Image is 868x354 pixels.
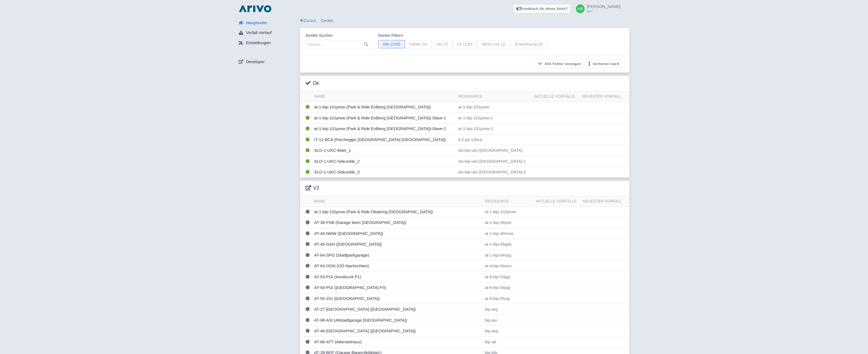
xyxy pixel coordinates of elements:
[483,282,534,293] td: at-6-bip-54pgi
[312,217,483,228] td: AT-36-PSB (Garage beim [GEOGRAPHIC_DATA])
[300,18,316,23] a: Zurück
[456,167,532,178] td: slo-bip-ukc-[GEOGRAPHIC_DATA]-2
[432,40,452,49] span: Ok (7)
[456,113,532,123] td: at-1-bip-101prew-1
[378,33,548,38] label: Geräte filtern
[312,293,483,304] td: AT-55-ZGI ([GEOGRAPHIC_DATA])
[378,40,405,49] span: Alle (109)
[306,185,319,191] h3: V2
[246,40,270,46] span: Einstellungen
[573,4,621,13] a: [PERSON_NAME] BIP
[534,196,580,207] th: Aktuelle Vorfälle
[587,4,621,9] span: [PERSON_NAME]
[312,123,456,134] td: at-1-bip-101prew (Park & Ride Erdberg [GEOGRAPHIC_DATA])-Slave-2
[483,250,534,261] td: at-1-bip-84spg
[405,40,432,49] span: Fehler (0)
[312,315,483,326] td: AT-98-ASI (Altstadtgarage [GEOGRAPHIC_DATA])
[312,134,456,145] td: IT-12-BCA (Parcheggio [GEOGRAPHIC_DATA] [GEOGRAPHIC_DATA])
[246,30,271,36] span: Vorfall-Verlauf
[312,336,483,347] td: AT-68-ATT (Atterseehaus)
[456,91,532,102] th: Ressource
[312,304,483,315] td: AT-27-[GEOGRAPHIC_DATA] ([GEOGRAPHIC_DATA])
[246,59,264,65] span: Developer
[312,91,456,102] th: Name
[514,4,570,13] a: Feedback für diese Seite?
[300,18,629,24] div: Geräte
[234,18,300,28] a: Hauptseite
[483,315,534,326] td: bip-asi
[483,271,534,282] td: at-6-bip-53pgi
[456,123,532,134] td: at-1-bip-101prew-2
[483,217,534,228] td: at-1-bip-36psb
[306,33,371,38] label: Geräte suchen
[456,102,532,113] td: at-1-bip-101prew
[483,196,534,207] th: Ressource
[312,271,483,282] td: AT-53-PGI (Innsbruck P1)
[234,28,300,38] a: Vorfall-Verlauf
[246,20,267,26] span: Hauptseite
[312,206,483,217] td: at-1-bip-102prow (Park & Ride Ottakring [GEOGRAPHIC_DATA])
[312,156,456,167] td: SLO-1-UKC-Sekundär_2
[483,261,534,272] td: at-4-bip-64oon
[532,91,580,102] th: Aktuelle Vorfälle
[580,91,629,102] th: Neuester Vorfall
[483,293,534,304] td: at-6-bip-55zgi
[456,134,532,145] td: it-2-pit-12bca
[586,60,622,68] button: Sortieren nach
[477,40,510,49] span: Nicht Live (2)
[483,228,534,239] td: at-1-bip-40nmw
[312,196,483,207] th: Name
[234,38,300,48] a: Einstellungen
[312,228,483,239] td: AT-40-NMW ([GEOGRAPHIC_DATA])
[483,239,534,250] td: at-1-bip-45gah
[483,206,534,217] td: at-1-bip-102prow
[306,40,371,49] input: Suche…
[510,40,548,49] span: Entwicklung (0)
[483,304,534,315] td: bip-arg
[312,261,483,272] td: AT-64-OON (OÖ Nachrichten)
[483,336,534,347] td: bip-att
[312,145,456,156] td: SLO-1-UKC-Main_1
[456,145,532,156] td: slo-bip-ukc-[GEOGRAPHIC_DATA]
[580,196,629,207] th: Neuester Vorfall
[238,4,273,13] img: logo
[312,282,483,293] td: AT-54-PGI ([GEOGRAPHIC_DATA] P3)
[483,326,534,337] td: bip-asp
[536,60,584,68] button: Alle Fehler anzeigen
[312,167,456,178] td: SLO-1-UKC-Sekundär_3
[312,326,483,337] td: AT-46-[GEOGRAPHIC_DATA] ([GEOGRAPHIC_DATA])
[306,80,319,86] h3: Ok
[312,102,456,113] td: at-1-bip-101prew (Park & Ride Erdberg [GEOGRAPHIC_DATA])
[452,40,477,49] span: V2 (100)
[312,250,483,261] td: AT-84-SPG (Stadtparkgarage)
[234,57,300,67] a: Developer
[456,156,532,167] td: slo-bip-ukc-[GEOGRAPHIC_DATA]-1
[312,113,456,123] td: at-1-bip-101prew (Park & Ride Erdberg [GEOGRAPHIC_DATA])-Slave-1
[312,239,483,250] td: AT-45-GAH ([GEOGRAPHIC_DATA])
[587,10,621,13] small: BIP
